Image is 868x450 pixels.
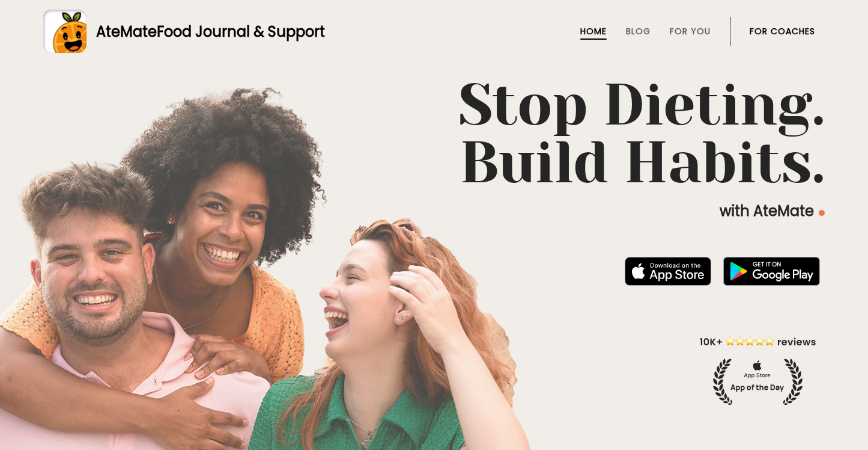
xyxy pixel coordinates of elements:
img: badge-download-google.png [723,257,820,286]
a: For You [670,26,711,36]
h1: Stop Dieting. Build Habits. [43,76,825,192]
span: Food Journal & Support [157,22,325,42]
p: with AteMate [43,202,825,221]
a: For Coaches [750,26,815,36]
img: badge-download-apple.svg [625,257,711,286]
a: AteMateFood Journal & Support [43,10,825,53]
img: home-hero-appoftheday.png [691,334,825,405]
div: AteMate [86,21,325,42]
a: Home [580,26,607,36]
a: Blog [626,26,651,36]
